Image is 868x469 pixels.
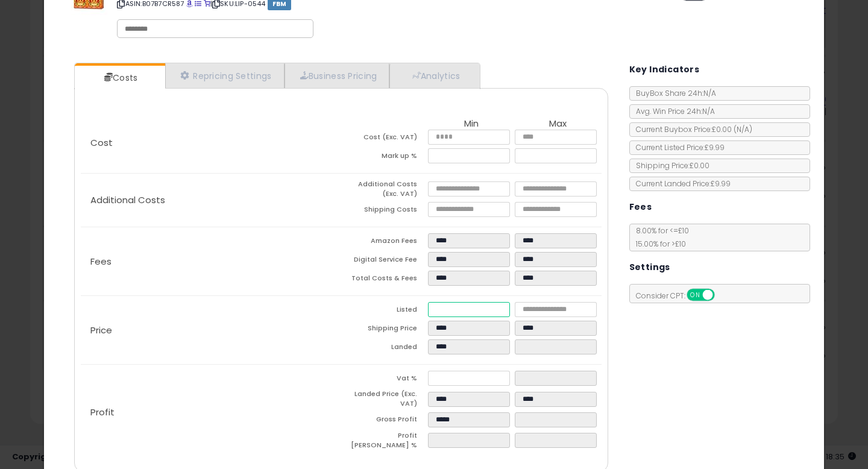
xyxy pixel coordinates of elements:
span: OFF [712,290,732,300]
td: Landed [341,339,428,358]
span: 8.00 % for <= £10 [630,225,689,249]
td: Vat % [341,371,428,389]
td: Amazon Fees [341,233,428,252]
td: Landed Price (Exc. VAT) [341,389,428,412]
th: Min [428,119,515,130]
a: Costs [75,66,164,90]
p: Cost [81,138,341,148]
p: Additional Costs [81,195,341,205]
td: Additional Costs (Exc. VAT) [341,180,428,202]
td: Profit [PERSON_NAME] % [341,431,428,453]
span: Shipping Price: £0.00 [630,160,709,171]
h5: Settings [629,260,670,275]
span: Current Landed Price: £9.99 [630,178,731,189]
a: Business Pricing [285,63,390,88]
p: Price [81,326,341,335]
td: Gross Profit [341,412,428,431]
a: Analytics [389,63,479,88]
td: Shipping Costs [341,202,428,221]
td: Total Costs & Fees [341,271,428,289]
h5: Key Indicators [629,62,700,77]
span: 15.00 % for > £10 [630,239,686,249]
th: Max [515,119,602,130]
a: Repricing Settings [165,63,285,88]
span: BuyBox Share 24h: N/A [630,88,716,98]
span: ( N/A ) [734,124,752,134]
td: Cost (Exc. VAT) [341,130,428,148]
span: Consider CPT: [630,291,731,301]
td: Shipping Price [341,321,428,339]
td: Mark up % [341,148,428,167]
span: ON [688,290,703,300]
p: Profit [81,408,341,417]
span: £0.00 [712,124,752,134]
h5: Fees [629,200,652,215]
span: Current Buybox Price: [630,124,752,134]
span: Current Listed Price: £9.99 [630,142,725,153]
p: Fees [81,257,341,266]
span: Avg. Win Price 24h: N/A [630,106,715,116]
td: Digital Service Fee [341,252,428,271]
td: Listed [341,302,428,321]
